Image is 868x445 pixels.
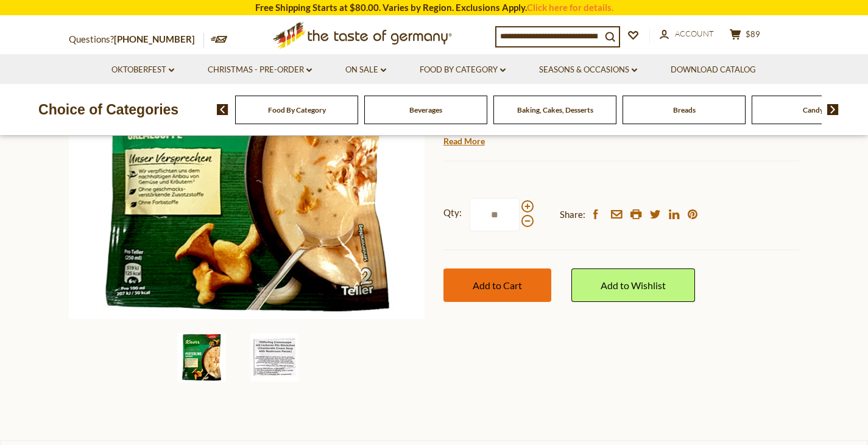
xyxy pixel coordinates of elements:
[268,105,326,114] a: Food By Category
[409,105,442,114] a: Beverages
[560,207,585,222] span: Share:
[208,63,312,77] a: Christmas - PRE-ORDER
[675,29,714,38] span: Account
[527,2,613,13] a: Click here for details.
[443,135,485,147] a: Read More
[803,105,824,114] a: Candy
[345,63,386,77] a: On Sale
[746,29,760,39] span: $89
[673,105,696,114] a: Breads
[217,104,228,115] img: previous arrow
[69,32,204,47] p: Questions?
[443,205,462,220] strong: Qty:
[827,104,839,115] img: next arrow
[470,198,520,231] input: Qty:
[443,268,551,302] button: Add to Cart
[539,63,637,77] a: Seasons & Occasions
[473,279,522,291] span: Add to Cart
[727,29,763,44] button: $89
[111,63,174,77] a: Oktoberfest
[671,63,756,77] a: Download Catalog
[177,333,226,382] img: Knorr Pfifferlingssuppe Gourmet Chanterelle Mushroom Cream Soup, 2.0 oz
[114,33,195,44] a: [PHONE_NUMBER]
[420,63,506,77] a: Food By Category
[517,105,593,114] a: Baking, Cakes, Desserts
[250,333,299,382] img: Knorr Pfifferlingssuppe Gourmet Chanterelle Mushroom Cream Soup, 2.0 oz
[571,268,695,302] a: Add to Wishlist
[660,27,714,41] a: Account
